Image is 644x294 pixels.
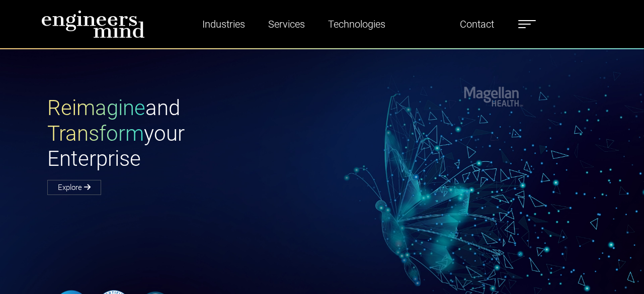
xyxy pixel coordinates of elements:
[456,13,498,36] a: Contact
[264,13,309,36] a: Services
[198,13,249,36] a: Industries
[47,95,322,171] h1: and your Enterprise
[324,13,389,36] a: Technologies
[47,180,101,195] a: Explore
[41,10,145,38] img: logo
[47,95,145,120] span: Reimagine
[47,121,144,146] span: Transform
